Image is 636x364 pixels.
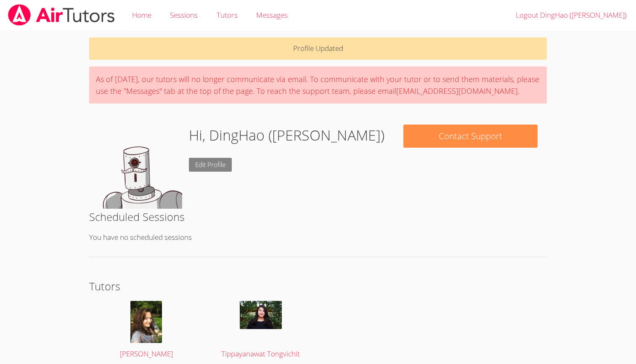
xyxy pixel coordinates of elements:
h2: Tutors [89,278,547,294]
div: As of [DATE], our tutors will no longer communicate via email. To communicate with your tutor or ... [89,66,547,104]
a: Edit Profile [189,158,232,172]
img: airtutors_banner-c4298cdbf04f3fff15de1276eac7730deb9818008684d7c2e4769d2f7ddbe033.png [7,4,116,26]
img: IMG_0561.jpeg [240,301,282,329]
button: Contact Support [403,125,538,148]
span: Messages [256,10,288,20]
span: [PERSON_NAME] [120,349,173,359]
span: Tippayanawat Tongvichit [221,349,300,359]
a: Tippayanawat Tongvichit [213,301,309,360]
p: Profile Updated [89,37,547,60]
h1: Hi, DingHao ([PERSON_NAME]) [189,125,384,146]
img: a.JPG [130,301,162,343]
h2: Scheduled Sessions [89,209,547,225]
p: You have no scheduled sessions [89,231,547,244]
a: [PERSON_NAME] [98,301,194,360]
img: default.png [98,125,182,209]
